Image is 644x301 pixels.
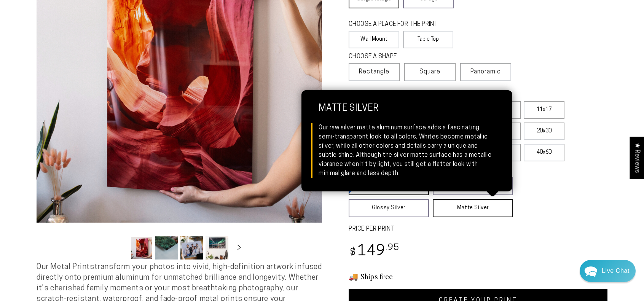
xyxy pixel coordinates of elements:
label: PRICE PER PRINT [349,225,607,234]
legend: CHOOSE A SHAPE [349,53,448,61]
label: 40x60 [524,144,564,161]
button: Load image 2 in gallery view [155,236,178,260]
legend: CHOOSE A PLACE FOR THE PRINT [349,20,446,29]
a: Matte Silver [433,199,513,217]
button: Load image 1 in gallery view [130,236,153,260]
label: Wall Mount [349,31,399,48]
span: Panoramic [470,69,501,75]
span: Rectangle [359,67,389,76]
span: Square [419,67,440,76]
sup: .95 [386,244,399,252]
div: Contact Us Directly [602,260,630,282]
h3: 🚚 Ships free [349,271,607,281]
button: Load image 4 in gallery view [206,236,228,260]
button: Slide right [231,239,247,256]
a: Glossy Silver [349,199,429,217]
div: Chat widget toggle [580,260,636,282]
bdi: 149 [349,244,399,259]
div: Click to open Judge.me floating reviews tab [630,137,644,179]
label: 20x30 [524,123,564,140]
label: Table Top [403,31,454,48]
button: Slide left [111,239,128,256]
span: $ [350,248,356,258]
div: Our raw silver matte aluminum surface adds a fascinating semi-transparent look to all colors. Whi... [319,123,495,178]
button: Load image 3 in gallery view [180,236,203,260]
label: 11x17 [524,101,564,119]
strong: Matte Silver [319,104,495,123]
